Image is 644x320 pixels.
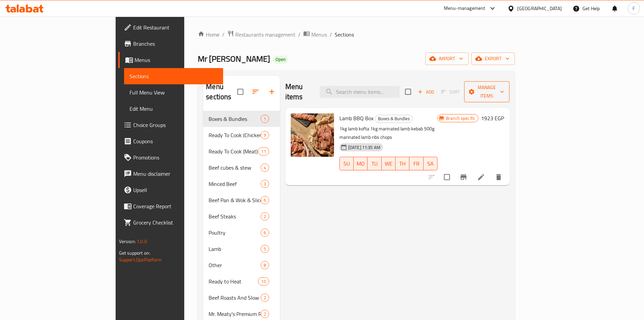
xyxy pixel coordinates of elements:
[203,143,280,159] div: Ready To Cook (Meat)11
[477,173,485,181] a: Edit menu item
[118,198,223,214] a: Coverage Report
[209,131,260,139] span: Ready To Cook (Chicken)
[264,84,280,100] button: Add section
[203,192,280,208] div: Beef Pan & Wok & Slices6
[209,261,260,269] span: Other
[273,57,288,62] span: Open
[440,170,454,184] span: Select to update
[129,105,218,113] span: Edit Menu
[233,85,247,99] span: Select all sections
[261,213,269,220] span: 2
[203,225,280,241] div: Poultry6
[261,311,269,317] span: 2
[261,116,269,122] span: 1
[412,159,421,169] span: FR
[133,218,218,227] span: Grocery Checklist
[258,148,268,155] span: 11
[133,23,218,31] span: Edit Restaurant
[311,30,327,39] span: Menus
[209,277,258,285] div: Ready to Heat
[261,131,269,139] div: items
[261,262,269,269] span: 8
[258,147,269,155] div: items
[491,169,507,185] button: delete
[133,153,218,162] span: Promotions
[258,277,269,285] div: items
[198,30,515,39] nav: breadcrumb
[137,237,147,246] span: 1.0.0
[444,4,485,13] div: Menu-management
[133,186,218,194] span: Upsell
[339,113,374,123] span: Lamb BBQ Box
[118,133,223,149] a: Coupons
[133,202,218,210] span: Coverage Report
[384,159,393,169] span: WE
[291,113,334,157] img: Lamb BBQ Box
[118,52,223,68] a: Menus
[261,132,269,138] span: 9
[261,295,269,301] span: 2
[261,294,269,302] div: items
[345,144,383,151] span: [DATE] 11:35 AM
[203,241,280,257] div: Lamb5
[339,157,354,170] button: SU
[118,214,223,231] a: Grocery Checklist
[124,101,223,117] a: Edit Menu
[235,30,295,39] span: Restaurants management
[119,237,136,246] span: Version:
[367,157,381,170] button: TU
[375,115,412,123] span: Boxes & Bundles
[118,19,223,36] a: Edit Restaurant
[409,157,423,170] button: FR
[415,87,437,97] span: Add item
[209,229,260,237] div: Poultry
[261,310,269,318] div: items
[209,164,260,172] span: Beef cubes & stew
[209,245,260,253] span: Lamb
[209,196,260,204] span: Beef Pan & Wok & Slices
[119,255,162,264] a: Support.OpsPlatform
[415,87,437,97] button: Add
[118,117,223,133] a: Choice Groups
[222,30,224,39] li: /
[203,273,280,290] div: Ready to Heat10
[261,245,269,253] div: items
[209,310,260,318] div: Mr. Meaty's Premium Range
[209,115,260,123] span: Boxes & Bundles
[133,40,218,48] span: Branches
[261,261,269,269] div: items
[464,81,509,102] button: Manage items
[437,87,464,97] span: Select section first
[261,115,269,123] div: items
[481,113,504,123] h6: 1923 EGP
[261,230,269,236] span: 6
[375,115,413,123] div: Boxes & Bundles
[261,229,269,237] div: items
[209,212,260,220] span: Beef Steaks
[129,88,218,97] span: Full Menu View
[209,294,260,302] span: Beef Roasts And Slow Cookers
[455,169,472,185] button: Branch-specific-item
[203,290,280,306] div: Beef Roasts And Slow Cookers2
[320,86,400,98] input: search
[124,84,223,101] a: Full Menu View
[396,157,409,170] button: TH
[261,197,269,204] span: 6
[354,157,367,170] button: MO
[118,182,223,198] a: Upsell
[335,30,354,39] span: Sections
[203,176,280,192] div: Minced Beef3
[261,180,269,188] div: items
[261,181,269,187] span: 3
[135,56,218,64] span: Menus
[382,157,396,170] button: WE
[356,159,365,169] span: MO
[209,180,260,188] span: Minced Beef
